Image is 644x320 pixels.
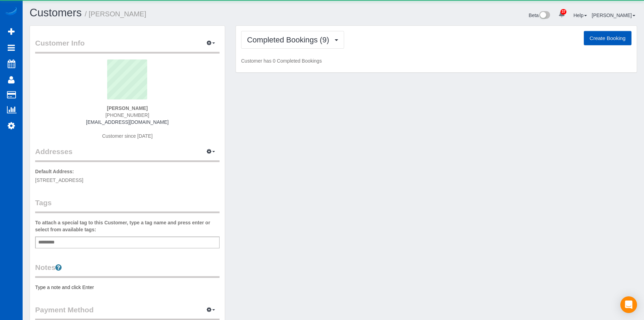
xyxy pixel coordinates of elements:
[555,7,569,22] a: 37
[86,119,168,125] a: [EMAIL_ADDRESS][DOMAIN_NAME]
[4,7,18,17] img: Automaid Logo
[241,57,631,64] p: Customer has 0 Completed Bookings
[85,10,146,18] small: / [PERSON_NAME]
[35,168,74,175] label: Default Address:
[30,7,82,19] a: Customers
[35,198,220,213] legend: Tags
[529,13,550,18] a: Beta
[35,262,220,278] legend: Notes
[102,133,152,139] span: Customer since [DATE]
[584,31,631,46] button: Create Booking
[107,105,148,111] strong: [PERSON_NAME]
[35,38,220,54] legend: Customer Info
[105,112,149,118] span: [PHONE_NUMBER]
[241,31,344,49] button: Completed Bookings (9)
[573,13,587,18] a: Help
[592,13,635,18] a: [PERSON_NAME]
[35,284,220,291] pre: Type a note and click Enter
[35,177,83,183] span: [STREET_ADDRESS]
[247,35,333,44] span: Completed Bookings (9)
[620,296,637,313] div: Open Intercom Messenger
[560,9,566,15] span: 37
[35,219,220,233] label: To attach a special tag to this Customer, type a tag name and press enter or select from availabl...
[539,11,550,20] img: New interface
